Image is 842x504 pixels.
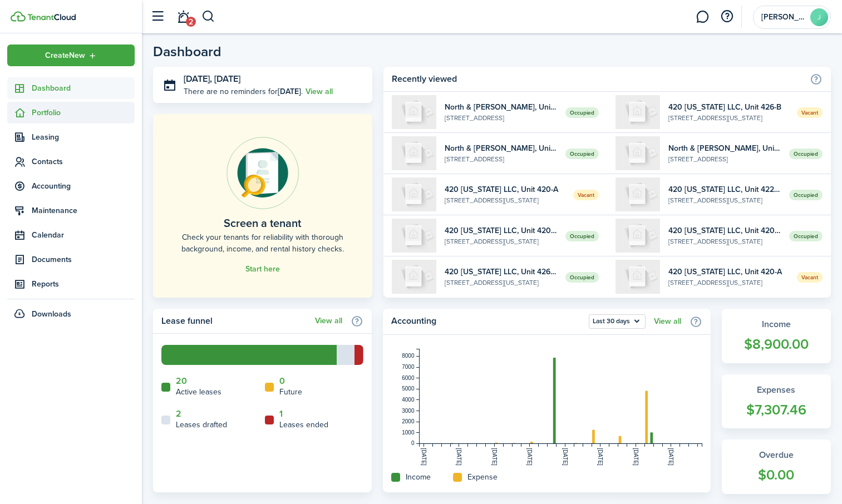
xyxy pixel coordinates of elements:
[668,266,789,278] widget-list-item-title: 420 [US_STATE] LLC, Unit 420-A
[565,107,599,118] span: Occupied
[445,266,557,278] widget-list-item-title: 420 [US_STATE] LLC, Unit 426-A
[668,184,781,195] widget-list-item-title: 420 [US_STATE] LLC, Unit 422-B
[565,231,599,241] span: Occupied
[445,184,565,195] widget-list-item-title: 420 [US_STATE] LLC, Unit 420-A
[402,375,415,381] tspan: 6000
[184,72,364,86] h3: [DATE], [DATE]
[733,448,820,462] widget-stats-title: Overdue
[176,376,187,386] a: 20
[306,86,333,97] a: View all
[7,77,135,99] a: Dashboard
[668,113,789,123] widget-list-item-description: [STREET_ADDRESS][US_STATE]
[32,308,71,320] span: Downloads
[722,309,831,363] a: Income$8,900.00
[45,52,85,60] span: Create New
[392,219,436,253] img: 420-B
[722,439,831,494] a: Overdue$0.00
[147,6,168,27] button: Open sidebar
[616,260,660,294] img: 420-A
[406,471,431,483] home-widget-title: Income
[411,440,415,446] tspan: 0
[32,156,135,167] span: Contacts
[733,465,820,486] widget-stats-count: $0.00
[32,254,135,265] span: Documents
[226,137,299,209] img: Online payments
[789,190,823,200] span: Occupied
[27,14,76,21] img: TenantCloud
[279,409,283,419] a: 1
[491,448,497,466] tspan: [DATE]
[392,136,436,170] img: 1701
[810,8,828,26] avatar-text: J
[789,231,823,241] span: Occupied
[7,273,135,295] a: Reports
[445,236,557,246] widget-list-item-description: [STREET_ADDRESS][US_STATE]
[176,409,181,419] a: 2
[161,314,309,328] home-widget-title: Lease funnel
[668,154,781,164] widget-list-item-description: [STREET_ADDRESS]
[173,3,194,31] a: Notifications
[589,314,646,329] button: Open menu
[178,231,347,255] home-placeholder-description: Check your tenants for reliability with thorough background, income, and rental history checks.
[616,219,660,253] img: 420-B
[279,419,328,431] home-widget-title: Leases ended
[445,101,557,113] widget-list-item-title: North & [PERSON_NAME], Unit 414
[420,448,426,466] tspan: [DATE]
[733,399,820,421] widget-stats-count: $7,307.46
[32,180,135,192] span: Accounting
[11,11,26,22] img: TenantCloud
[797,107,823,118] span: Vacant
[402,353,415,359] tspan: 8000
[562,448,568,466] tspan: [DATE]
[278,86,301,97] b: [DATE]
[717,7,736,26] button: Open resource center
[7,45,135,66] button: Open menu
[279,376,285,386] a: 0
[668,236,781,246] widget-list-item-description: [STREET_ADDRESS][US_STATE]
[186,17,196,27] span: 2
[722,374,831,429] a: Expenses$7,307.46
[668,225,781,236] widget-list-item-title: 420 [US_STATE] LLC, Unit 420-B
[733,334,820,355] widget-stats-count: $8,900.00
[692,3,713,31] a: Messaging
[391,314,583,329] home-widget-title: Accounting
[616,95,660,129] img: 426-B
[445,154,557,164] widget-list-item-description: [STREET_ADDRESS]
[526,448,533,466] tspan: [DATE]
[573,190,599,200] span: Vacant
[32,131,135,143] span: Leasing
[668,101,789,113] widget-list-item-title: 420 [US_STATE] LLC, Unit 426-B
[668,142,781,154] widget-list-item-title: North & [PERSON_NAME], Unit 414
[445,225,557,236] widget-list-item-title: 420 [US_STATE] LLC, Unit 420-B
[224,215,301,231] home-placeholder-title: Screen a tenant
[176,419,227,431] home-widget-title: Leases drafted
[402,397,415,403] tspan: 4000
[668,195,781,205] widget-list-item-description: [STREET_ADDRESS][US_STATE]
[761,13,806,21] span: Jacqueline
[632,448,638,466] tspan: [DATE]
[201,7,215,26] button: Search
[279,386,302,398] home-widget-title: Future
[789,149,823,159] span: Occupied
[445,278,557,288] widget-list-item-description: [STREET_ADDRESS][US_STATE]
[668,448,674,466] tspan: [DATE]
[32,82,135,94] span: Dashboard
[176,386,221,398] home-widget-title: Active leases
[668,278,789,288] widget-list-item-description: [STREET_ADDRESS][US_STATE]
[32,278,135,290] span: Reports
[445,142,557,154] widget-list-item-title: North & [PERSON_NAME], Unit 1701
[392,95,436,129] img: 414
[616,177,660,211] img: 422-B
[402,408,415,414] tspan: 3000
[733,318,820,331] widget-stats-title: Income
[616,136,660,170] img: 414
[654,317,681,326] a: View all
[445,113,557,123] widget-list-item-description: [STREET_ADDRESS]
[445,195,565,205] widget-list-item-description: [STREET_ADDRESS][US_STATE]
[589,314,646,329] button: Last 30 days
[402,364,415,370] tspan: 7000
[402,418,415,424] tspan: 2000
[184,86,303,97] p: There are no reminders for .
[32,107,135,118] span: Portfolio
[32,229,135,241] span: Calendar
